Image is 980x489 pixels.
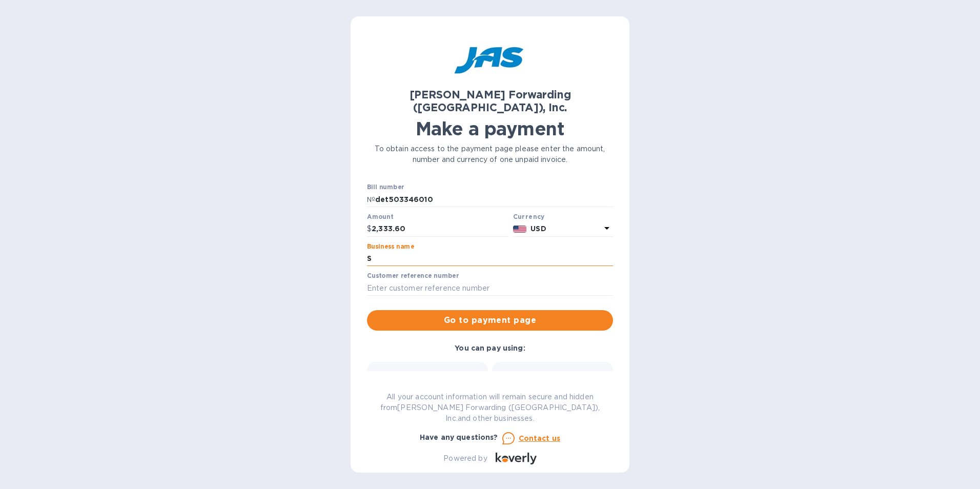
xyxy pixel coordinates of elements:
p: $ [367,223,372,234]
p: Powered by [443,453,487,464]
b: Currency [513,213,545,220]
b: You can pay using: [455,344,525,352]
p: To obtain access to the payment page please enter the amount, number and currency of one unpaid i... [367,144,613,165]
span: Go to payment page [375,314,605,327]
input: Enter customer reference number [367,280,613,296]
label: Bill number [367,185,404,191]
button: Go to payment page [367,310,613,331]
img: USD [513,226,527,233]
p: All your account information will remain secure and hidden from [PERSON_NAME] Forwarding ([GEOGRA... [367,392,613,424]
b: Have any questions? [420,433,498,441]
label: Business name [367,243,414,250]
label: Customer reference number [367,273,459,279]
b: USD [530,225,546,233]
input: Enter bill number [375,192,613,207]
label: Amount [367,214,393,220]
b: [PERSON_NAME] Forwarding ([GEOGRAPHIC_DATA]), Inc. [410,88,571,114]
input: Enter business name [367,251,613,267]
input: 0.00 [372,221,509,237]
p: № [367,194,375,205]
u: Contact us [519,434,561,442]
h1: Make a payment [367,118,613,139]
